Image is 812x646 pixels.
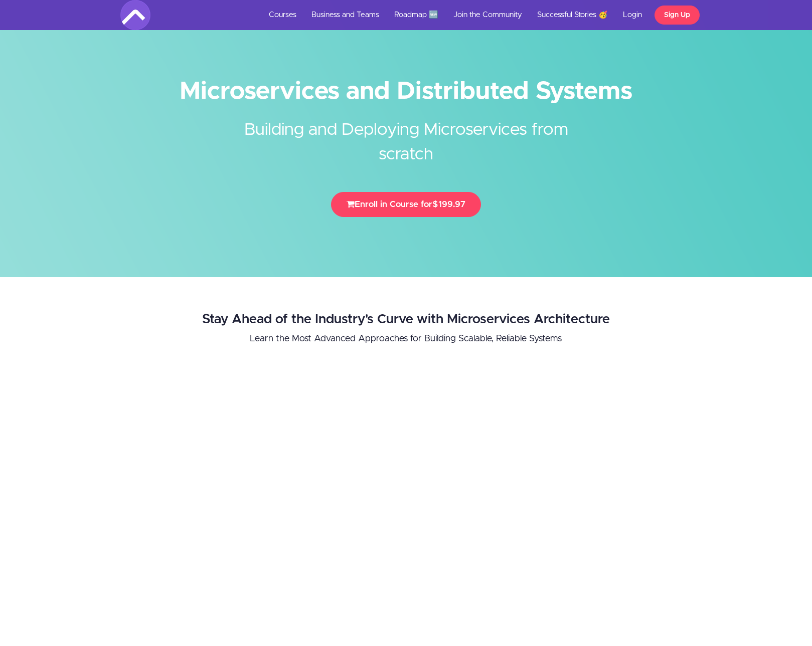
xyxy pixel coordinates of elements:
button: Enroll in Course for$199.97 [331,192,481,217]
h1: Microservices and Distributed Systems [120,80,692,103]
a: Sign Up [655,6,700,25]
h2: Building and Deploying Microservices from scratch [218,103,594,167]
p: Learn the Most Advanced Approaches for Building Scalable, Reliable Systems [138,332,674,346]
span: $199.97 [432,200,465,208]
iframe: chat widget [750,583,812,631]
h2: Stay Ahead of the Industry's Curve with Microservices Architecture [138,312,674,327]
